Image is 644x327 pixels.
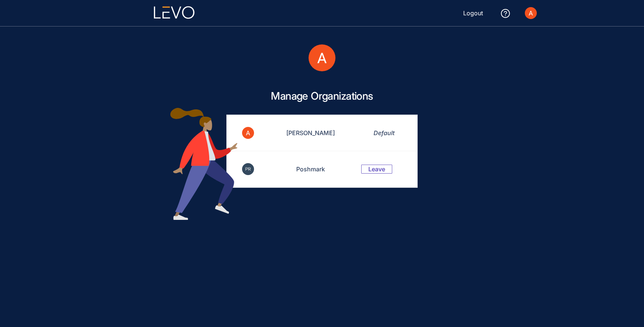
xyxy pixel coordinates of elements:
h3: Manage Organizations [271,89,373,103]
img: ACg8ocLnHzL2mS1sHZMNg1IAUk6PfTgc_FQ1eQNpasjNCeA9m4cmcg=s96-c [242,127,254,139]
span: Leave [368,166,385,172]
span: Default [374,129,394,137]
button: Leave [361,165,392,174]
button: Logout [457,7,489,19]
td: [PERSON_NAME] [260,115,352,151]
img: Anand Ganesan profile [525,7,537,19]
img: e1b17c8bdc423d52424237fe9ee36bd4 [242,163,254,175]
td: Poshmark [260,151,352,187]
img: ACg8ocLnHzL2mS1sHZMNg1IAUk6PfTgc_FQ1eQNpasjNCeA9m4cmcg=s96-c [309,44,335,71]
span: Logout [463,10,483,16]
